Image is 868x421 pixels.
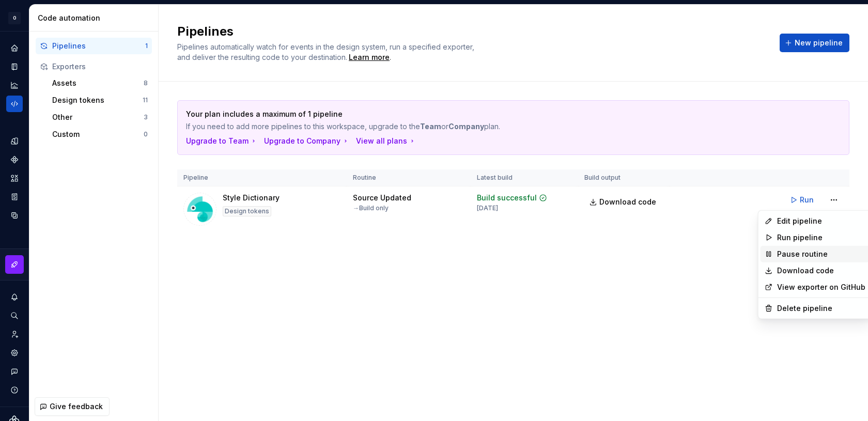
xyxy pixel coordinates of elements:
[777,232,865,243] div: Run pipeline
[777,216,865,226] div: Edit pipeline
[777,282,865,292] a: View exporter on GitHub
[777,249,865,259] div: Pause routine
[777,266,865,276] a: Download code
[777,303,865,314] div: Delete pipeline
